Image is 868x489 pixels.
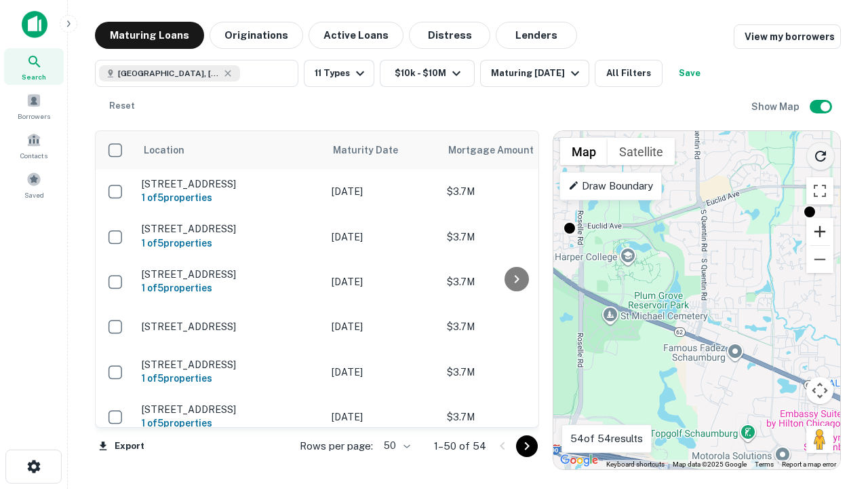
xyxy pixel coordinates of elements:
span: Map data ©2025 Google [673,460,747,468]
a: Report a map error [782,460,836,468]
p: 1–50 of 54 [434,438,486,454]
div: 50 [378,436,412,456]
button: Maturing [DATE] [480,60,589,87]
p: $3.7M [447,365,583,380]
a: View my borrowers [734,24,841,49]
button: Show street map [560,138,608,165]
p: Draw Boundary [568,178,653,194]
p: [DATE] [332,230,433,244]
button: Active Loans [309,22,403,49]
span: Saved [24,189,44,200]
button: Go to next page [516,435,538,457]
button: Reload search area [806,142,835,170]
p: [DATE] [332,184,433,199]
span: Mortgage Amount [448,142,551,158]
p: $3.7M [447,230,583,244]
button: Reset [100,92,144,120]
img: capitalize-icon.png [22,11,47,38]
div: Maturing [DATE] [491,65,583,81]
p: $3.7M [447,184,583,199]
h6: 1 of 5 properties [142,190,318,205]
span: Borrowers [18,111,50,122]
button: Drag Pegman onto the map to open Street View [806,426,833,453]
span: [GEOGRAPHIC_DATA], [GEOGRAPHIC_DATA] [118,67,220,79]
p: [STREET_ADDRESS] [142,268,318,280]
span: Search [22,71,46,82]
iframe: Chat Widget [800,337,868,402]
h6: 1 of 5 properties [142,416,318,431]
button: Lenders [496,22,577,49]
img: Google [557,452,601,469]
button: Show satellite imagery [608,138,675,165]
p: [DATE] [332,274,433,289]
button: All Filters [595,60,663,87]
button: $10k - $10M [380,60,475,87]
th: Location [135,131,325,169]
div: 0 0 [553,131,840,469]
p: [DATE] [332,319,433,334]
button: Distress [409,22,490,49]
p: $3.7M [447,274,583,289]
h6: 1 of 5 properties [142,371,318,386]
button: Maturing Loans [95,22,204,49]
button: 11 Types [304,60,374,87]
p: [DATE] [332,365,433,380]
a: Search [4,48,64,85]
p: [STREET_ADDRESS] [142,178,318,190]
span: Contacts [20,150,47,161]
p: [STREET_ADDRESS] [142,321,318,333]
button: Originations [210,22,303,49]
p: [DATE] [332,410,433,424]
h6: 1 of 5 properties [142,236,318,251]
p: [STREET_ADDRESS] [142,403,318,416]
button: Toggle fullscreen view [806,177,833,204]
button: Zoom in [806,218,833,245]
p: $3.7M [447,410,583,424]
h6: 1 of 5 properties [142,280,318,295]
span: Maturity Date [333,142,416,158]
th: Maturity Date [325,131,440,169]
a: Open this area in Google Maps (opens a new window) [557,452,601,469]
button: Zoom out [806,246,833,273]
th: Mortgage Amount [440,131,589,169]
a: Contacts [4,127,64,164]
button: Keyboard shortcuts [606,460,665,469]
a: Saved [4,166,64,203]
p: [STREET_ADDRESS] [142,359,318,371]
p: 54 of 54 results [570,431,643,447]
p: $3.7M [447,319,583,334]
a: Terms (opens in new tab) [755,460,774,468]
p: Rows per page: [300,438,373,454]
h6: Show Map [751,99,802,114]
p: [STREET_ADDRESS] [142,223,318,235]
button: Save your search to get updates of matches that match your search criteria. [668,60,711,87]
span: Location [143,142,184,158]
a: Borrowers [4,88,64,124]
button: Export [95,436,148,456]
